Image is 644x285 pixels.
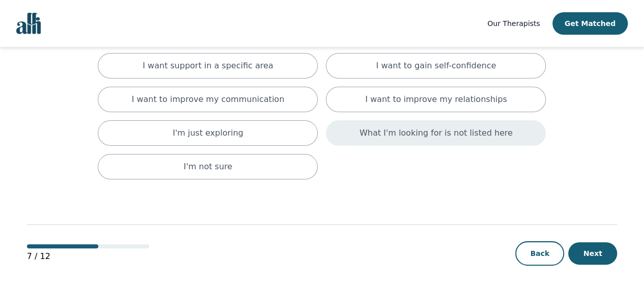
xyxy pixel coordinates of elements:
p: I'm not sure [184,161,233,173]
a: Our Therapists [487,17,540,30]
p: I want support in a specific area [143,60,273,72]
p: 7 / 12 [27,250,149,263]
p: I'm just exploring [173,127,243,139]
button: Back [515,241,564,266]
p: I want to gain self-confidence [376,60,496,72]
img: alli logo [16,13,41,34]
button: Next [568,242,617,265]
button: Get Matched [552,12,628,35]
span: Our Therapists [487,19,540,28]
p: I want to improve my communication [132,93,285,106]
p: I want to improve my relationships [365,93,507,106]
p: What I'm looking for is not listed here [359,127,513,139]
